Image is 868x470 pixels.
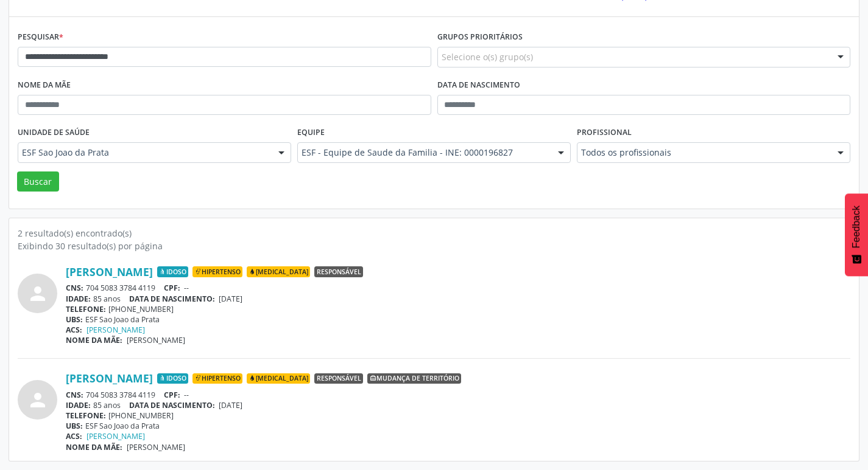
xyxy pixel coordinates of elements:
[442,50,533,63] span: Selecione o(s) grupo(s)
[164,390,180,400] span: CPF:
[66,325,82,335] span: ACS:
[66,314,83,325] span: UBS:
[66,265,153,278] a: [PERSON_NAME]
[18,123,90,142] label: Unidade de saúde
[66,442,122,452] span: NOME DA MÃE:
[66,283,850,293] div: 704 5083 3784 4119
[66,431,82,441] span: ACS:
[27,283,49,305] i: person
[17,171,59,192] button: Buscar
[66,294,91,304] span: IDADE:
[66,421,83,431] span: UBS:
[845,193,868,276] button: Feedback - Mostrar pesquisa
[164,283,180,293] span: CPF:
[66,390,850,400] div: 704 5083 3784 4119
[66,283,83,293] span: CNS:
[129,294,215,304] span: DATA DE NASCIMENTO:
[66,400,91,410] span: IDADE:
[66,335,122,345] span: NOME DA MÃE:
[219,294,242,304] span: [DATE]
[86,431,145,441] a: [PERSON_NAME]
[18,227,850,240] div: 2 resultado(s) encontrado(s)
[367,373,461,384] span: Mudança de território
[314,266,363,277] span: Responsável
[184,390,189,400] span: --
[27,389,49,411] i: person
[66,372,153,385] a: [PERSON_NAME]
[18,240,850,252] div: Exibindo 30 resultado(s) por página
[247,266,310,277] span: [MEDICAL_DATA]
[157,373,188,384] span: Idoso
[437,76,520,95] label: Data de nascimento
[66,421,850,431] div: ESF Sao Joao da Prata
[86,325,145,335] a: [PERSON_NAME]
[247,373,310,384] span: [MEDICAL_DATA]
[66,304,106,314] span: TELEFONE:
[22,147,266,159] span: ESF Sao Joao da Prata
[66,294,850,304] div: 85 anos
[192,373,242,384] span: Hipertenso
[66,314,850,325] div: ESF Sao Joao da Prata
[219,400,242,410] span: [DATE]
[66,390,83,400] span: CNS:
[129,400,215,410] span: DATA DE NASCIMENTO:
[581,147,825,159] span: Todos os profissionais
[437,28,523,47] label: Grupos prioritários
[127,442,185,452] span: [PERSON_NAME]
[66,304,850,314] div: [PHONE_NUMBER]
[314,373,363,384] span: Responsável
[184,283,189,293] span: --
[66,410,106,421] span: TELEFONE:
[157,266,188,277] span: Idoso
[302,147,546,159] span: ESF - Equipe de Saude da Familia - INE: 0000196827
[297,123,325,142] label: Equipe
[127,335,185,345] span: [PERSON_NAME]
[851,206,862,248] span: Feedback
[66,400,850,410] div: 85 anos
[18,28,63,47] label: Pesquisar
[192,266,242,277] span: Hipertenso
[66,410,850,421] div: [PHONE_NUMBER]
[18,76,71,95] label: Nome da mãe
[577,123,632,142] label: Profissional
